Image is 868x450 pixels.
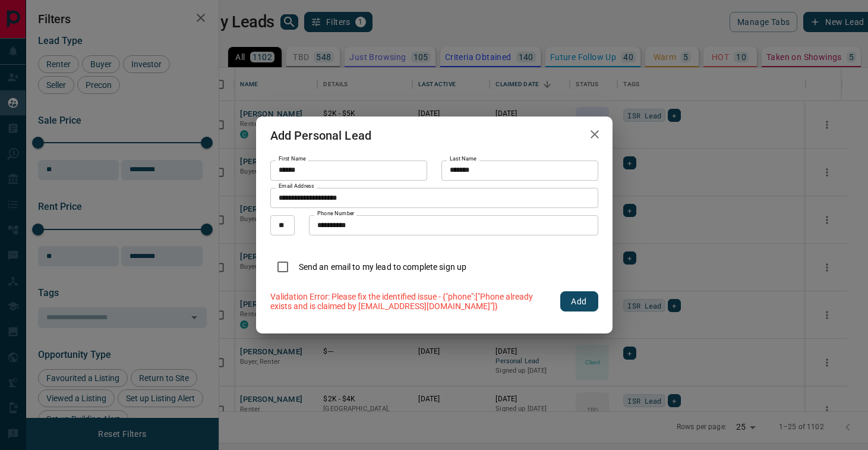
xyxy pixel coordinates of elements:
[450,155,476,163] label: Last Name
[256,117,386,155] h2: Add Personal Lead
[279,182,314,190] label: Email Address
[299,261,467,273] p: Send an email to my lead to complete sign up
[317,210,355,218] label: Phone Number
[270,292,553,311] p: Validation Error: Please fix the identified issue - {"phone":["Phone already exists and is claime...
[560,291,598,311] button: Add
[279,155,306,163] label: First Name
